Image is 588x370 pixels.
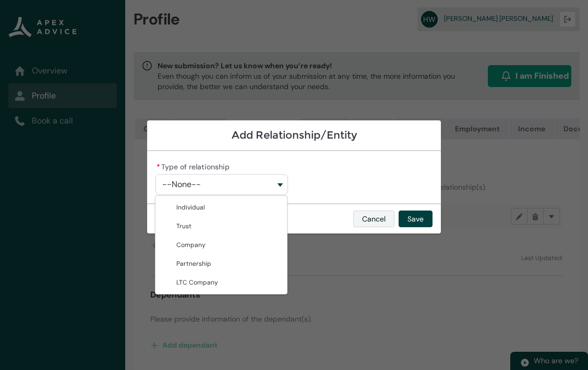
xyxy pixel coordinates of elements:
[399,211,433,227] button: Save
[162,180,201,189] span: --None--
[155,174,288,195] button: Type of relationship
[155,129,433,142] h1: Add Relationship/Entity
[157,162,160,171] abbr: required
[155,159,234,172] label: Type of relationship
[155,195,287,294] div: Type of relationship
[353,211,394,227] button: Cancel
